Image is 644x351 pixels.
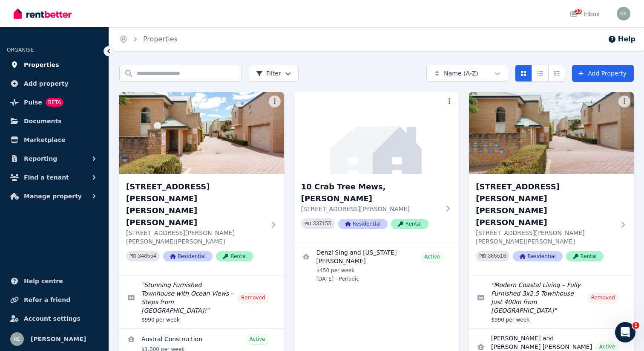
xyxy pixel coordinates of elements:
[548,65,565,82] button: Expanded list view
[566,251,604,261] span: Rental
[119,92,284,275] a: 9/14 Boyd Crescent, Hamilton Hill[STREET_ADDRESS][PERSON_NAME][PERSON_NAME][PERSON_NAME][STREET_A...
[305,221,311,226] small: PID
[532,65,549,82] button: Compact list view
[24,97,42,107] span: Pulse
[391,219,428,229] span: Rental
[301,181,440,205] h3: 10 Crab Tree Mews, [PERSON_NAME]
[294,92,459,243] a: 10 Crab Tree Mews, O'Connor10 Crab Tree Mews, [PERSON_NAME][STREET_ADDRESS][PERSON_NAME]PID 33715...
[24,172,69,183] span: Find a tenant
[7,56,102,73] a: Properties
[24,135,65,145] span: Marketplace
[143,35,178,43] a: Properties
[256,69,281,78] span: Filter
[31,334,86,344] span: [PERSON_NAME]
[7,150,102,167] button: Reporting
[479,254,486,258] small: PID
[476,181,615,229] h3: [STREET_ADDRESS][PERSON_NAME][PERSON_NAME][PERSON_NAME]
[515,65,565,82] div: View options
[24,276,63,286] span: Help centre
[515,65,532,82] button: Card view
[10,332,24,346] img: Richard Elving
[14,7,72,20] img: RentBetter
[469,92,634,275] a: 18/14 Boyd Cres, Hamilton Hill[STREET_ADDRESS][PERSON_NAME][PERSON_NAME][PERSON_NAME][STREET_ADDR...
[443,96,455,107] button: More options
[138,253,156,259] code: 348554
[7,273,102,290] a: Help centre
[269,96,281,107] button: More options
[119,92,284,174] img: 9/14 Boyd Crescent, Hamilton Hill
[469,92,634,174] img: 18/14 Boyd Cres, Hamilton Hill
[24,313,80,324] span: Account settings
[618,96,630,107] button: More options
[7,75,102,92] a: Add property
[24,116,62,126] span: Documents
[570,10,600,18] div: Inbox
[615,322,635,342] iframe: Intercom live chat
[294,243,459,287] a: View details for Denzl Sing and Georgia Vergona
[513,251,562,261] span: Residential
[632,322,639,329] span: 1
[24,295,70,305] span: Refer a friend
[301,205,440,213] p: [STREET_ADDRESS][PERSON_NAME]
[469,276,634,328] a: Edit listing: Modern Coastal Living – Fully Furnished 3x2.5 Townhouse Just 400m from South Beach
[444,69,478,78] span: Name (A-Z)
[7,310,102,327] a: Account settings
[24,191,82,201] span: Manage property
[338,219,388,229] span: Residential
[119,276,284,328] a: Edit listing: Stunning Furnished Townhouse with Ocean Views – Steps from South Beach!
[7,169,102,186] button: Find a tenant
[476,229,615,246] p: [STREET_ADDRESS][PERSON_NAME][PERSON_NAME][PERSON_NAME]
[109,27,188,51] nav: Breadcrumb
[7,113,102,130] a: Documents
[7,188,102,205] button: Manage property
[126,181,265,229] h3: [STREET_ADDRESS][PERSON_NAME][PERSON_NAME][PERSON_NAME]
[126,229,265,246] p: [STREET_ADDRESS][PERSON_NAME][PERSON_NAME][PERSON_NAME]
[24,154,57,164] span: Reporting
[488,253,506,259] code: 385516
[608,34,635,44] button: Help
[572,65,634,82] a: Add Property
[7,94,102,111] a: PulseBETA
[7,131,102,148] a: Marketplace
[163,251,213,261] span: Residential
[7,47,34,53] span: ORGANISE
[249,65,299,82] button: Filter
[575,9,582,14] span: 33
[294,92,459,174] img: 10 Crab Tree Mews, O'Connor
[7,291,102,308] a: Refer a friend
[216,251,253,261] span: Rental
[24,60,59,70] span: Properties
[46,98,63,107] span: BETA
[313,221,331,227] code: 337155
[24,78,69,89] span: Add property
[617,7,630,20] img: Richard Elving
[129,254,136,258] small: PID
[426,65,508,82] button: Name (A-Z)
